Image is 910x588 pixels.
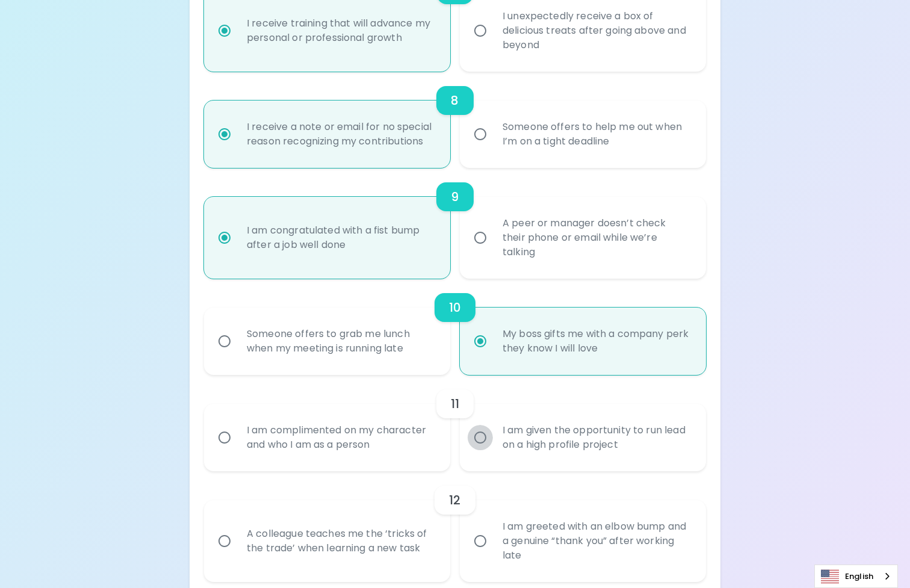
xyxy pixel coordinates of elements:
[237,2,444,60] div: I receive training that will advance my personal or professional growth
[451,91,459,110] h6: 8
[451,187,459,206] h6: 9
[237,209,444,267] div: I am congratulated with a fist bump after a job well done
[493,409,699,466] div: I am given the opportunity to run lead on a high profile project
[237,512,444,570] div: A colleague teaches me the ‘tricks of the trade’ when learning a new task
[204,72,706,168] div: choice-group-check
[237,105,444,163] div: I receive a note or email for no special reason recognizing my contributions
[493,202,699,274] div: A peer or manager doesn’t check their phone or email while we’re talking
[204,471,706,582] div: choice-group-check
[204,375,706,471] div: choice-group-check
[204,279,706,375] div: choice-group-check
[449,491,460,510] h6: 12
[814,565,898,588] aside: Language selected: English
[493,312,699,370] div: My boss gifts me with a company perk they know I will love
[815,565,897,587] a: English
[237,312,444,370] div: Someone offers to grab me lunch when my meeting is running late
[451,394,459,413] h6: 11
[449,298,461,317] h6: 10
[493,505,699,577] div: I am greeted with an elbow bump and a genuine “thank you” after working late
[814,565,898,588] div: Language
[204,168,706,279] div: choice-group-check
[493,105,699,163] div: Someone offers to help me out when I’m on a tight deadline
[237,409,444,466] div: I am complimented on my character and who I am as a person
